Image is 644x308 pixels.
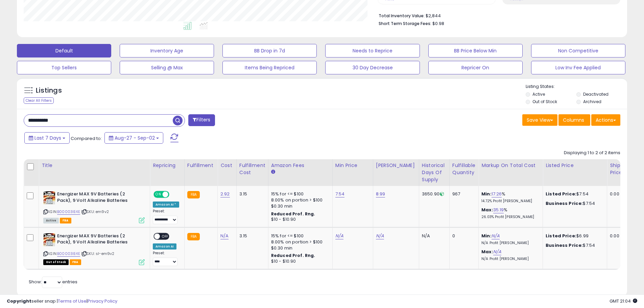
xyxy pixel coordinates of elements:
[531,44,625,57] button: Non Competitive
[160,233,171,239] span: OFF
[43,218,59,223] span: All listings currently available for purchase on Amazon
[325,61,420,74] button: 30 Day Decrease
[29,279,77,285] span: Show: entries
[546,242,602,248] div: $7.54
[24,132,70,144] button: Last 7 Days
[532,99,557,104] label: Out of Stock
[271,245,327,251] div: $0.30 min
[271,197,327,203] div: 8.00% on portion > $100
[43,191,145,222] div: ASIN:
[481,257,538,261] p: N/A Profit [PERSON_NAME]
[558,114,590,126] button: Columns
[481,191,492,197] b: Min:
[271,203,327,209] div: $0.30 min
[379,13,425,19] b: Total Inventory Value:
[379,11,615,19] li: $2,844
[43,259,69,265] span: All listings that are currently out of stock and unavailable for purchase on Amazon
[546,191,602,197] div: $7.54
[335,233,343,239] a: N/A
[57,251,80,257] a: B00003IE4E
[481,199,538,204] p: 14.72% Profit [PERSON_NAME]
[563,117,584,123] span: Columns
[379,21,431,26] b: Short Term Storage Fees:
[120,44,214,57] button: Inventory Age
[36,86,62,95] h5: Listings
[271,259,327,264] div: $10 - $10.90
[481,207,538,219] div: %
[187,162,215,169] div: Fulfillment
[492,191,502,197] a: 17.26
[60,218,71,223] span: FBA
[220,191,230,197] a: 2.92
[432,20,444,27] span: $0.98
[271,239,327,245] div: 8.00% on portion > $100
[452,162,476,176] div: Fulfillable Quantity
[239,233,263,239] div: 3.15
[526,84,627,90] p: Listing States:
[546,191,576,197] b: Listed Price:
[222,61,317,74] button: Items Being Repriced
[335,162,370,169] div: Min Price
[271,169,275,175] small: Amazon Fees.
[610,191,621,197] div: 0.00
[153,162,182,169] div: Repricing
[7,298,31,304] strong: Copyright
[452,233,473,239] div: 0
[325,44,420,57] button: Needs to Reprice
[57,191,139,205] b: Energizer MAX 9V Batteries (2 Pack), 9 Volt Alkaline Batteries
[57,233,139,247] b: Energizer MAX 9V Batteries (2 Pack), 9 Volt Alkaline Batteries
[239,191,263,197] div: 3.15
[43,233,55,246] img: 51xz1N9ieeL._SL40_.jpg
[376,191,385,197] a: 8.99
[546,242,583,248] b: Business Price:
[422,233,444,239] div: N/A
[271,162,330,169] div: Amazon Fees
[70,259,81,265] span: FBA
[583,99,601,104] label: Archived
[271,233,327,239] div: 15% for <= $100
[532,91,545,97] label: Active
[481,233,492,239] b: Min:
[481,241,538,245] p: N/A Profit [PERSON_NAME]
[271,191,327,197] div: 15% for <= $100
[531,61,625,74] button: Low Inv Fee Applied
[546,162,604,169] div: Listed Price
[154,192,163,197] span: ON
[481,215,538,219] p: 26.03% Profit [PERSON_NAME]
[187,191,200,198] small: FBA
[7,298,117,305] div: seller snap | |
[153,209,179,224] div: Preset:
[57,209,80,215] a: B00003IE4E
[546,200,583,207] b: Business Price:
[271,217,327,222] div: $10 - $10.90
[610,162,623,176] div: Ship Price
[17,61,111,74] button: Top Sellers
[239,162,265,176] div: Fulfillment Cost
[104,132,163,144] button: Aug-27 - Sep-02
[271,211,315,217] b: Reduced Prof. Rng.
[479,159,543,186] th: The percentage added to the cost of goods (COGS) that forms the calculator for Min & Max prices.
[610,298,637,304] span: 2025-09-10 21:04 GMT
[546,233,576,239] b: Listed Price:
[153,202,179,208] div: Amazon AI *
[153,251,179,266] div: Preset:
[24,97,54,104] div: Clear All Filters
[422,162,447,183] div: Historical Days Of Supply
[81,209,109,214] span: | SKU: em9v2
[481,162,540,169] div: Markup on Total Cost
[58,298,87,304] a: Terms of Use
[481,248,493,255] b: Max:
[115,135,155,141] span: Aug-27 - Sep-02
[71,135,102,142] span: Compared to:
[168,192,179,197] span: OFF
[481,191,538,204] div: %
[376,233,384,239] a: N/A
[222,44,317,57] button: BB Drop in 7d
[610,233,621,239] div: 0.00
[271,253,315,258] b: Reduced Prof. Rng.
[522,114,557,126] button: Save View
[583,91,609,97] label: Deactivated
[546,233,602,239] div: $6.99
[452,191,473,197] div: 967
[428,44,523,57] button: BB Price Below Min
